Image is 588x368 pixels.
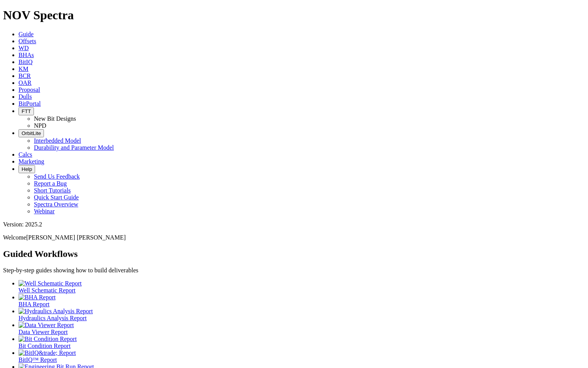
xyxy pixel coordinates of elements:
h2: Guided Workflows [3,249,585,259]
a: Bit Condition Report Bit Condition Report [18,336,585,349]
a: Offsets [18,38,36,44]
span: Well Schematic Report [18,287,76,294]
a: KM [18,66,29,72]
span: BHA Report [18,301,49,307]
span: Help [22,166,32,172]
button: OrbitLite [18,129,44,137]
a: NPD [34,122,46,129]
img: Hydraulics Analysis Report [18,308,93,315]
a: BCR [18,73,31,79]
h1: NOV Spectra [3,8,585,22]
a: Dulls [18,93,32,100]
a: OAR [18,79,32,86]
a: Report a Bug [34,180,67,187]
a: Send Us Feedback [34,173,80,180]
button: Help [18,165,35,173]
img: BHA Report [18,294,55,301]
p: Step-by-step guides showing how to build deliverables [3,267,585,274]
a: Marketing [18,158,44,165]
span: Hydraulics Analysis Report [18,315,87,321]
div: Version: 2025.2 [3,221,585,228]
a: Spectra Overview [34,201,78,208]
span: FTT [22,108,31,114]
a: Short Tutorials [34,187,71,194]
span: [PERSON_NAME] [PERSON_NAME] [26,234,126,241]
img: BitIQ&trade; Report [18,349,76,356]
a: Data Viewer Report Data Viewer Report [18,322,585,335]
a: Quick Start Guide [34,194,79,201]
a: BitIQ [18,59,32,65]
button: FTT [18,107,34,115]
a: BitPortal [18,100,41,107]
a: Calcs [18,151,32,158]
a: Durability and Parameter Model [34,144,114,151]
a: Well Schematic Report Well Schematic Report [18,280,585,294]
a: Hydraulics Analysis Report Hydraulics Analysis Report [18,308,585,321]
span: OrbitLite [22,130,41,136]
p: Welcome [3,234,585,241]
span: Bit Condition Report [18,343,71,349]
a: BitIQ&trade; Report BitIQ™ Report [18,349,585,363]
a: WD [18,45,29,51]
a: Interbedded Model [34,137,81,144]
span: Data Viewer Report [18,329,68,335]
a: Proposal [18,86,40,93]
img: Bit Condition Report [18,336,77,343]
a: Webinar [34,208,55,214]
a: BHAs [18,52,34,58]
img: Data Viewer Report [18,322,74,329]
span: BitIQ™ Report [18,356,57,363]
a: Guide [18,31,34,37]
img: Well Schematic Report [18,280,82,287]
a: New Bit Designs [34,115,76,122]
a: BHA Report BHA Report [18,294,585,307]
